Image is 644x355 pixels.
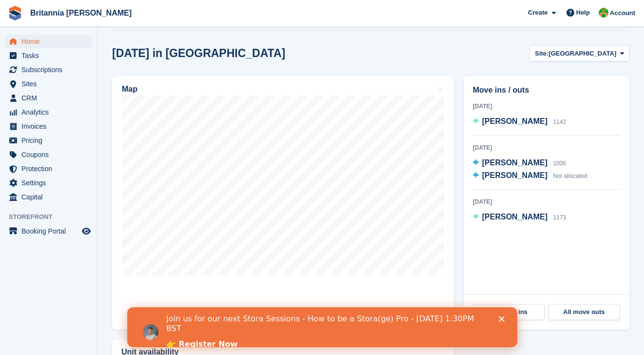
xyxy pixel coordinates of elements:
[473,304,545,320] a: All move ins
[8,6,22,20] img: stora-icon-8386f47178a22dfd0bd8f6a31ec36ba5ce8667c1dd55bd0f319d3a0aa187defe.svg
[5,35,92,48] a: menu
[473,157,566,170] a: [PERSON_NAME] 1006
[553,118,566,125] span: 1142
[473,143,620,152] div: [DATE]
[5,148,92,161] a: menu
[21,49,80,62] span: Tasks
[21,224,80,238] span: Booking Portal
[5,134,92,147] a: menu
[21,176,80,190] span: Settings
[529,45,629,61] button: Site: [GEOGRAPHIC_DATA]
[21,134,80,147] span: Pricing
[112,47,285,60] h2: [DATE] in [GEOGRAPHIC_DATA]
[473,116,566,128] a: [PERSON_NAME] 1142
[21,35,80,48] span: Home
[548,49,616,59] span: [GEOGRAPHIC_DATA]
[127,307,517,347] iframe: Intercom live chat banner
[21,162,80,176] span: Protection
[610,8,635,18] span: Account
[553,160,566,167] span: 1006
[122,85,137,94] h2: Map
[599,8,608,18] img: Wendy Thorp
[5,91,92,105] a: menu
[482,158,547,167] span: [PERSON_NAME]
[39,32,110,43] a: 👉 Register Now
[473,170,587,182] a: [PERSON_NAME] Not allocated
[5,190,92,204] a: menu
[5,176,92,190] a: menu
[5,49,92,62] a: menu
[5,162,92,176] a: menu
[5,77,92,91] a: menu
[5,105,92,119] a: menu
[473,197,620,206] div: [DATE]
[21,190,80,204] span: Capital
[21,91,80,105] span: CRM
[112,76,454,330] a: Map
[548,304,620,320] a: All move outs
[482,117,547,125] span: [PERSON_NAME]
[21,77,80,91] span: Sites
[80,225,92,237] a: Preview store
[21,63,80,77] span: Subscriptions
[371,9,381,15] div: Close
[576,8,590,18] span: Help
[5,63,92,77] a: menu
[473,211,566,224] a: [PERSON_NAME] 1173
[5,119,92,133] a: menu
[553,173,587,179] span: Not allocated
[482,213,547,221] span: [PERSON_NAME]
[473,102,620,111] div: [DATE]
[21,148,80,161] span: Coupons
[26,5,136,21] a: Britannia [PERSON_NAME]
[473,84,620,96] h2: Move ins / outs
[9,212,97,222] span: Storefront
[553,214,566,221] span: 1173
[482,171,547,179] span: [PERSON_NAME]
[528,8,547,18] span: Create
[5,224,92,238] a: menu
[535,49,548,59] span: Site:
[21,105,80,119] span: Analytics
[21,119,80,133] span: Invoices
